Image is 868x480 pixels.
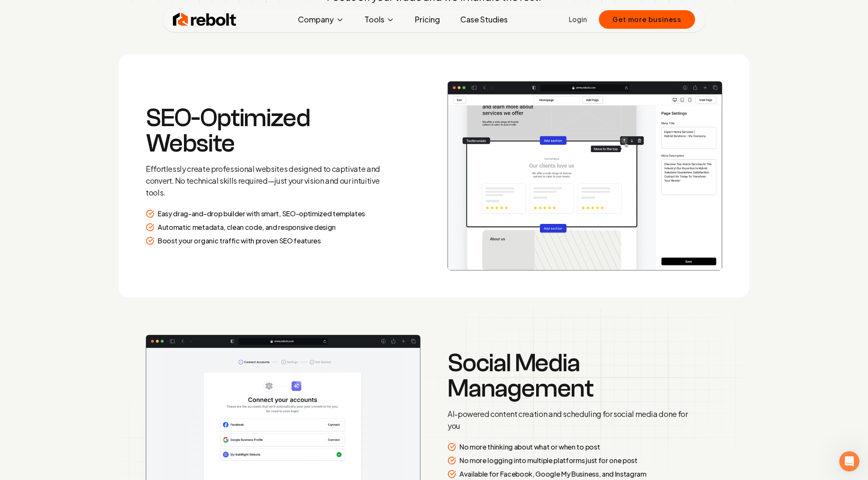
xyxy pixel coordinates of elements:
[569,14,587,25] a: Login
[448,408,692,432] p: AI-powered content creation and scheduling for social media done for you
[158,236,321,246] p: Boost your organic traffic with proven SEO features
[453,11,515,28] a: Case Studies
[459,442,600,452] p: No more thinking about what or when to post
[291,11,351,28] button: Company
[599,10,695,29] button: Get more business
[459,455,637,466] p: No more logging into multiple platforms just for one post
[146,105,390,156] h3: SEO-Optimized Website
[839,451,860,472] iframe: Intercom live chat
[173,11,236,28] img: Rebolt Logo
[448,81,722,270] img: How it works
[459,469,646,479] p: Available for Facebook, Google My Business, and Instagram
[158,222,336,232] p: Automatic metadata, clean code, and responsive design
[408,11,447,28] a: Pricing
[448,350,692,401] h3: Social Media Management
[358,11,401,28] button: Tools
[158,209,365,219] p: Easy drag-and-drop builder with smart, SEO-optimized templates
[146,163,390,199] p: Effortlessly create professional websites designed to captivate and convert. No technical skills ...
